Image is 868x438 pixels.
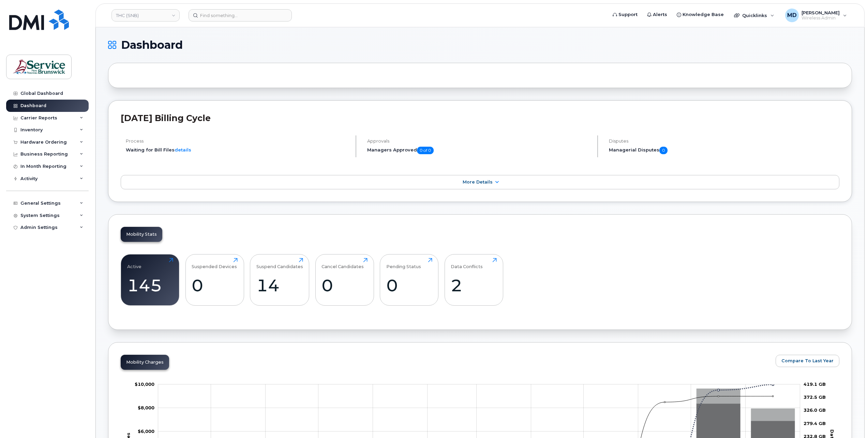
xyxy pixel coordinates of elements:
span: Compare To Last Year [781,357,834,364]
h4: Process [126,138,350,144]
span: 0 [659,147,668,154]
div: Pending Status [386,258,421,269]
span: 0 of 0 [417,147,434,154]
a: Active145 [127,258,173,302]
div: Active [127,258,141,269]
div: 145 [127,275,173,295]
tspan: $6,000 [138,428,154,434]
g: $0 [138,405,154,410]
h2: [DATE] Billing Cycle [121,113,839,123]
g: $0 [138,428,154,434]
div: 0 [321,275,368,295]
tspan: 326.0 GB [804,407,826,413]
g: $0 [135,381,154,387]
button: Compare To Last Year [776,355,839,367]
div: Data Conflicts [451,258,483,269]
a: Suspended Devices0 [192,258,238,302]
div: 2 [451,275,497,295]
a: Data Conflicts2 [451,258,497,302]
div: 0 [386,275,432,295]
div: 14 [256,275,303,295]
div: 0 [192,275,238,295]
h5: Managers Approved [367,147,591,154]
div: Cancel Candidates [321,258,364,269]
li: Waiting for Bill Files [126,147,350,153]
tspan: 419.1 GB [804,381,826,387]
tspan: 372.5 GB [804,394,826,400]
a: details [175,147,191,152]
a: Suspend Candidates14 [256,258,303,302]
a: Pending Status0 [386,258,432,302]
tspan: 279.4 GB [804,421,826,426]
h4: Disputes [609,138,839,144]
span: More Details [463,179,493,185]
a: Cancel Candidates0 [321,258,368,302]
h5: Managerial Disputes [609,147,839,154]
span: Dashboard [121,40,183,50]
tspan: $8,000 [138,405,154,410]
div: Suspend Candidates [256,258,303,269]
div: Suspended Devices [192,258,237,269]
h4: Approvals [367,138,591,144]
tspan: $10,000 [135,381,154,387]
